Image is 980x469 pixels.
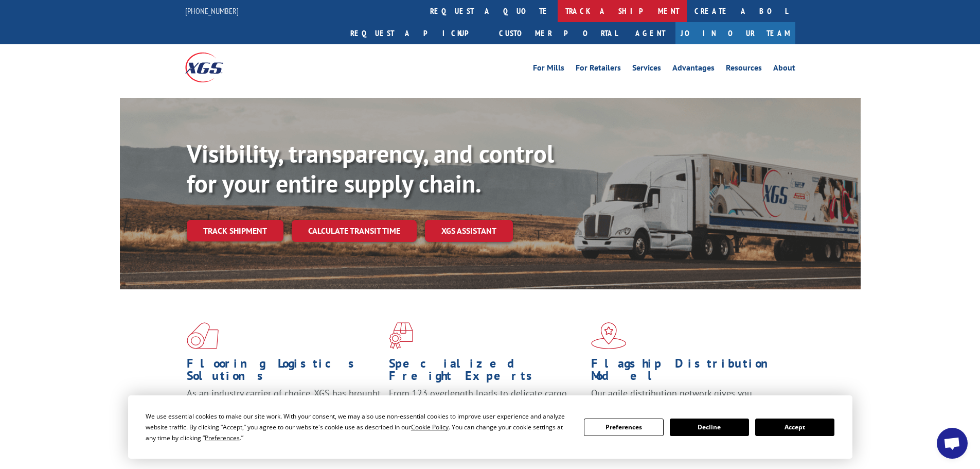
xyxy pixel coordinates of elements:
[755,419,834,436] button: Accept
[389,357,583,387] h1: Specialized Freight Experts
[533,64,564,75] a: For Mills
[672,64,715,75] a: Advantages
[576,64,621,75] a: For Retailers
[389,387,583,433] p: From 123 overlength loads to delicate cargo, our experienced staff knows the best way to move you...
[632,64,661,75] a: Services
[343,22,491,44] a: Request a pickup
[292,220,417,242] a: Calculate transit time
[205,433,240,442] span: Preferences
[425,220,513,242] a: XGS ASSISTANT
[187,137,554,199] b: Visibility, transparency, and control for your entire supply chain.
[146,411,572,443] div: We use essential cookies to make our site work. With your consent, we may also use non-essential ...
[726,64,762,75] a: Resources
[773,64,795,75] a: About
[389,322,413,349] img: xgs-icon-focused-on-flooring-red
[187,387,381,424] span: As an industry carrier of choice, XGS has brought innovation and dedication to flooring logistics...
[187,322,219,349] img: xgs-icon-total-supply-chain-intelligence-red
[491,22,625,44] a: Customer Portal
[187,220,283,241] a: Track shipment
[937,428,968,459] div: Open chat
[584,419,663,436] button: Preferences
[411,423,449,431] span: Cookie Policy
[670,419,749,436] button: Decline
[185,6,239,16] a: [PHONE_NUMBER]
[187,357,381,387] h1: Flooring Logistics Solutions
[591,322,627,349] img: xgs-icon-flagship-distribution-model-red
[591,387,780,411] span: Our agile distribution network gives you nationwide inventory management on demand.
[625,22,675,44] a: Agent
[675,22,795,44] a: Join Our Team
[591,357,786,387] h1: Flagship Distribution Model
[128,395,852,459] div: Cookie Consent Prompt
